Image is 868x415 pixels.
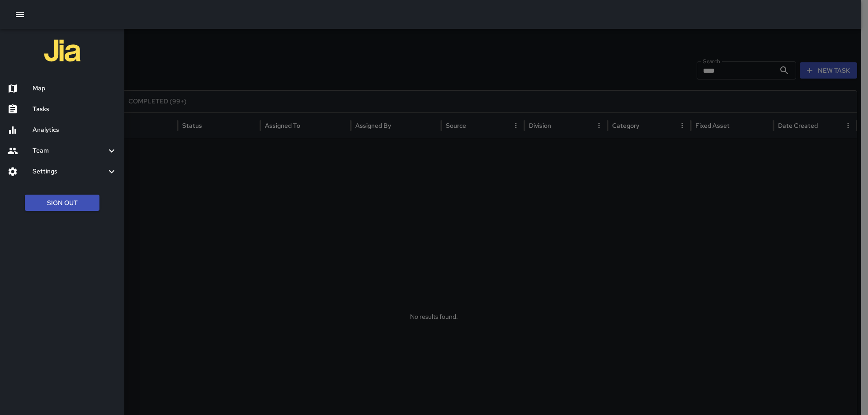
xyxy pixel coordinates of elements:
[25,195,99,211] button: Sign Out
[33,125,117,135] h6: Analytics
[33,104,117,114] h6: Tasks
[33,146,106,156] h6: Team
[33,84,117,93] h6: Map
[44,33,80,69] img: jia-logo
[33,167,106,177] h6: Settings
